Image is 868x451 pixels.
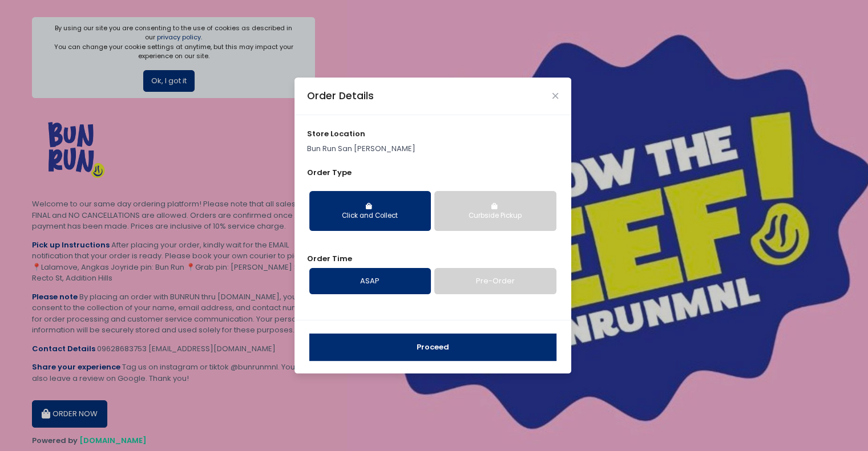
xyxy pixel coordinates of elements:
span: Order Time [307,253,352,264]
button: Click and Collect [309,191,431,231]
button: Close [552,93,558,99]
a: ASAP [309,268,431,294]
div: Curbside Pickup [442,211,548,221]
button: Curbside Pickup [434,191,556,231]
span: store location [307,128,365,139]
p: Bun Run San [PERSON_NAME] [307,143,558,155]
div: Order Details [307,88,374,103]
a: Pre-Order [434,268,556,294]
div: Click and Collect [317,211,423,221]
span: Order Type [307,167,352,178]
button: Proceed [309,334,556,361]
